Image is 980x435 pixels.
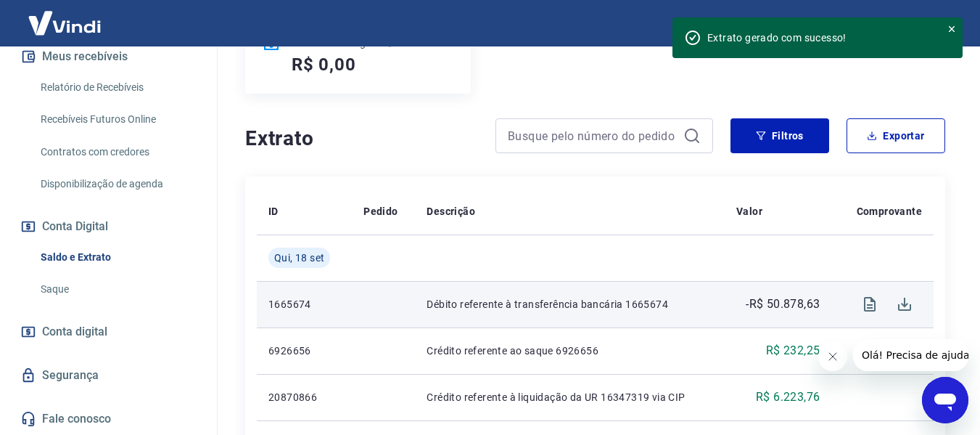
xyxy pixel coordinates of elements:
iframe: Botão para abrir a janela de mensagens [922,377,968,423]
p: Comprovante [857,204,922,219]
span: Qui, 18 set [274,251,324,265]
a: Contratos com credores [35,137,199,167]
button: Sair [910,10,963,37]
p: Débito referente à transferência bancária 1665674 [427,297,713,312]
a: Fale conosco [17,403,199,435]
span: Download [887,287,922,322]
p: R$ 6.223,76 [756,389,820,406]
p: R$ 232,25 [766,342,820,359]
img: Vindi [17,1,112,45]
button: Filtros [730,118,829,153]
p: ID [268,204,279,219]
p: Crédito referente à liquidação da UR 16347319 via CIP [427,390,713,404]
p: Descrição [427,204,475,219]
a: Segurança [17,359,199,391]
button: Exportar [847,118,945,153]
a: Disponibilização de agenda [35,169,199,199]
a: Conta digital [17,316,199,348]
p: Valor [736,204,762,219]
button: Meus recebíveis [17,41,199,73]
p: Pedido [363,204,398,219]
a: Saque [35,275,199,304]
p: 6926656 [268,343,340,358]
button: Conta Digital [17,211,199,243]
input: Busque pelo número do pedido [508,125,678,147]
div: Extrato gerado com sucesso! [707,31,929,45]
span: Visualizar [852,287,887,322]
h5: R$ 0,00 [292,53,356,76]
p: -R$ 50.878,63 [746,296,820,313]
h4: Extrato [245,124,478,153]
p: 1665674 [268,297,340,312]
span: Olá! Precisa de ajuda? [9,10,122,22]
a: Saldo e Extrato [35,243,199,272]
span: Conta digital [42,322,107,342]
a: Recebíveis Futuros Online [35,105,199,134]
iframe: Fechar mensagem [818,342,847,371]
iframe: Mensagem da empresa [853,339,968,371]
a: Relatório de Recebíveis [35,73,199,102]
p: 20870866 [268,390,340,404]
p: Crédito referente ao saque 6926656 [427,343,713,358]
